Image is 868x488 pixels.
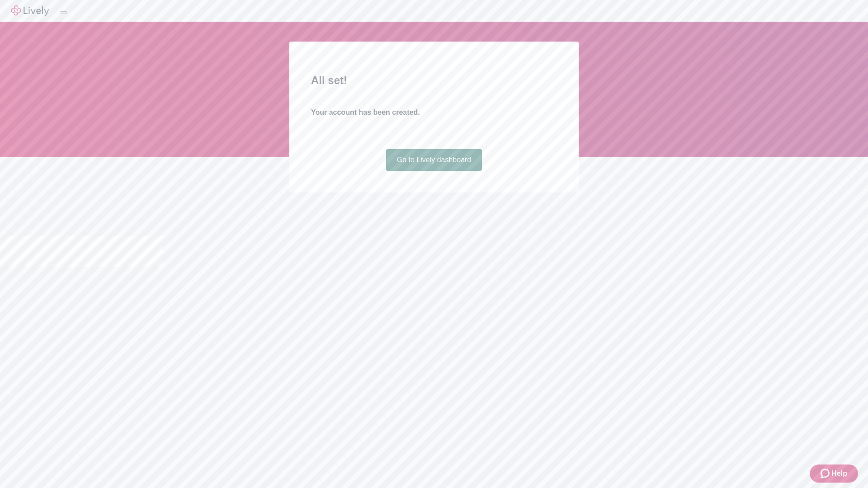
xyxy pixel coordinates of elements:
[11,5,49,16] img: Lively
[311,72,557,89] h2: All set!
[810,465,858,483] button: Zendesk support iconHelp
[386,149,482,171] a: Go to Lively dashboard
[60,11,67,14] button: Log out
[821,468,831,479] svg: Zendesk support icon
[831,468,847,479] span: Help
[311,107,557,118] h4: Your account has been created.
